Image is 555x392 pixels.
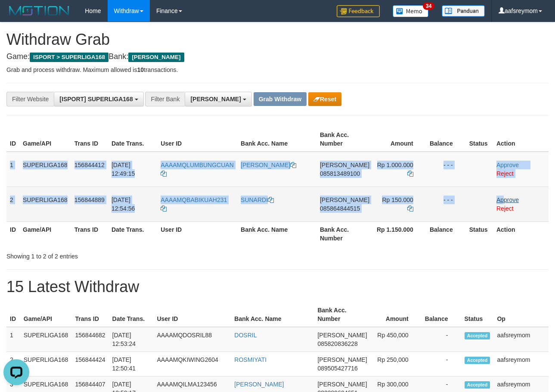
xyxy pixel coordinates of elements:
[6,4,72,17] img: MOTION_logo.png
[320,162,369,168] span: [PERSON_NAME]
[30,53,109,62] span: ISPORT > SUPERLIGA168
[234,332,257,339] a: DOSRIL
[234,356,267,363] a: ROSMIYATI
[157,127,237,152] th: User ID
[373,127,426,152] th: Amount
[72,352,109,376] td: 156844424
[137,66,144,73] strong: 10
[317,332,367,339] span: [PERSON_NAME]
[426,187,466,221] td: - - -
[71,221,108,246] th: Trans ID
[320,170,360,177] span: Copy 085813489100 to clipboard
[108,221,157,246] th: Date Trans.
[241,196,274,203] a: SUNARDI
[20,352,72,376] td: SUPERLIGA168
[19,221,71,246] th: Game/API
[161,162,234,177] a: AAAAMQLUMBUNGCUAN
[71,127,108,152] th: Trans ID
[6,92,54,106] div: Filter Website
[161,196,227,203] span: AAAAMQBABIKUAH231
[6,127,19,152] th: ID
[371,302,422,327] th: Amount
[496,170,514,177] a: Reject
[496,162,519,168] a: Approve
[6,352,20,376] td: 2
[109,352,154,376] td: [DATE] 12:50:41
[465,357,490,364] span: Accepted
[422,302,461,327] th: Balance
[316,221,373,246] th: Bank Acc. Number
[153,352,231,376] td: AAAAMQKIWING2604
[493,352,549,376] td: aafsreymom
[145,92,185,106] div: Filter Bank
[20,327,72,352] td: SUPERLIGA168
[493,327,549,352] td: aafsreymom
[72,327,109,352] td: 156844682
[6,249,225,261] div: Showing 1 to 2 of 2 entries
[128,53,184,62] span: [PERSON_NAME]
[466,221,493,246] th: Status
[422,327,461,352] td: -
[161,162,234,168] span: AAAAMQLUMBUNGCUAN
[317,340,357,347] span: Copy 085820836228 to clipboard
[493,302,549,327] th: Op
[19,152,71,187] td: SUPERLIGA168
[112,196,135,212] span: [DATE] 12:54:56
[308,92,341,106] button: Reset
[426,221,466,246] th: Balance
[407,170,413,177] a: Copy 1000000 to clipboard
[317,381,367,388] span: [PERSON_NAME]
[493,221,549,246] th: Action
[442,5,485,17] img: panduan.png
[320,196,369,203] span: [PERSON_NAME]
[109,327,154,352] td: [DATE] 12:53:24
[6,31,549,48] h1: Withdraw Grab
[157,221,237,246] th: User ID
[407,205,413,212] a: Copy 150000 to clipboard
[422,352,461,376] td: -
[254,92,307,106] button: Grab Withdraw
[234,381,284,388] a: [PERSON_NAME]
[423,2,434,10] span: 34
[153,327,231,352] td: AAAAMQDOSRIL88
[373,221,426,246] th: Rp 1.150.000
[317,356,367,363] span: [PERSON_NAME]
[493,127,549,152] th: Action
[6,221,19,246] th: ID
[314,302,370,327] th: Bank Acc. Number
[231,302,314,327] th: Bank Acc. Name
[371,352,422,376] td: Rp 250,000
[6,327,20,352] td: 1
[59,96,133,103] span: [ISPORT] SUPERLIGA168
[185,92,251,106] button: [PERSON_NAME]
[237,127,316,152] th: Bank Acc. Name
[20,302,72,327] th: Game/API
[74,196,105,203] span: 156844889
[377,162,413,168] span: Rp 1.000.000
[371,327,422,352] td: Rp 450,000
[6,53,549,61] h4: Game: Bank:
[496,205,514,212] a: Reject
[74,162,105,168] span: 156844412
[466,127,493,152] th: Status
[6,152,19,187] td: 1
[19,127,71,152] th: Game/API
[382,196,413,203] span: Rp 150.000
[393,5,429,17] img: Button%20Memo.svg
[237,221,316,246] th: Bank Acc. Name
[6,278,549,296] h1: 15 Latest Withdraw
[6,65,549,74] p: Grab and process withdraw. Maximum allowed is transactions.
[108,127,157,152] th: Date Trans.
[109,302,154,327] th: Date Trans.
[465,381,490,389] span: Accepted
[241,162,296,168] a: [PERSON_NAME]
[19,187,71,221] td: SUPERLIGA168
[461,302,494,327] th: Status
[190,96,241,103] span: [PERSON_NAME]
[337,5,380,17] img: Feedback.jpg
[72,302,109,327] th: Trans ID
[6,187,19,221] td: 2
[465,332,490,339] span: Accepted
[317,365,357,372] span: Copy 089505427716 to clipboard
[54,92,143,106] button: [ISPORT] SUPERLIGA168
